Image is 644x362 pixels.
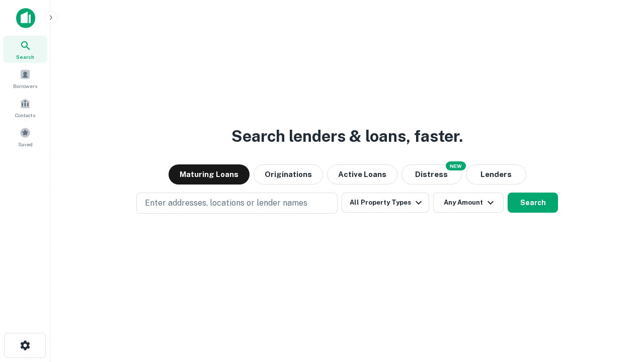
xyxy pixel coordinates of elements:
[327,164,397,185] button: Active Loans
[15,111,35,119] span: Contacts
[145,197,307,209] p: Enter addresses, locations or lender names
[13,82,37,90] span: Borrowers
[3,94,47,121] a: Contacts
[136,193,338,214] button: Enter addresses, locations or lender names
[594,282,644,330] iframe: Chat Widget
[3,36,47,63] a: Search
[466,164,526,185] button: Lenders
[169,164,250,185] button: Maturing Loans
[3,65,47,92] a: Borrowers
[401,164,462,185] button: Search distressed loans with lien and other non-mortgage details.
[3,123,47,150] a: Saved
[446,161,466,170] div: NEW
[16,53,34,61] span: Search
[231,124,463,148] h3: Search lenders & loans, faster.
[433,193,504,213] button: Any Amount
[342,193,429,213] button: All Property Types
[508,193,558,213] button: Search
[254,164,323,185] button: Originations
[18,140,33,148] span: Saved
[16,8,35,28] img: capitalize-icon.png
